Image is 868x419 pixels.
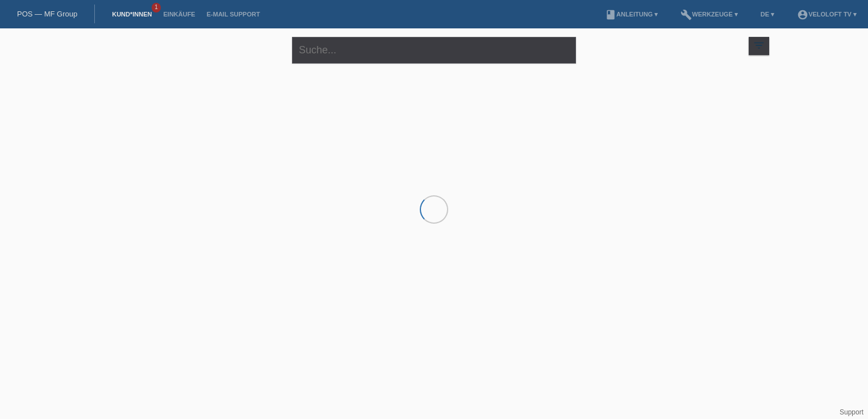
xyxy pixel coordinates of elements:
[681,9,692,20] i: build
[157,11,201,18] a: Einkäufe
[755,11,780,18] a: DE ▾
[797,9,808,20] i: account_circle
[292,37,576,64] input: Suche...
[152,3,161,12] span: 1
[106,11,157,18] a: Kund*innen
[605,9,616,20] i: book
[675,11,744,18] a: buildWerkzeuge ▾
[599,11,663,18] a: bookAnleitung ▾
[791,11,862,18] a: account_circleVeloLoft TV ▾
[753,39,765,52] i: filter_list
[17,10,77,18] a: POS — MF Group
[840,408,863,416] a: Support
[201,11,266,18] a: E-Mail Support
